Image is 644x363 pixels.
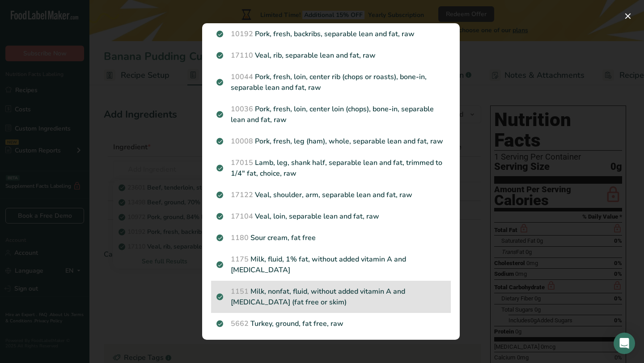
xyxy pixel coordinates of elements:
[216,104,445,125] p: Pork, fresh, loin, center loin (chops), bone-in, separable lean and fat, raw
[216,232,445,243] p: Sour cream, fat free
[216,72,445,93] p: Pork, fresh, loin, center rib (chops or roasts), bone-in, separable lean and fat, raw
[216,157,445,179] p: Lamb, leg, shank half, separable lean and fat, trimmed to 1/4" fat, choice, raw
[216,286,445,308] p: Milk, nonfat, fluid, without added vitamin A and [MEDICAL_DATA] (fat free or skim)
[231,254,249,264] span: 1175
[231,190,253,200] span: 17122
[216,254,445,275] p: Milk, fluid, 1% fat, without added vitamin A and [MEDICAL_DATA]
[216,50,445,61] p: Veal, rib, separable lean and fat, raw
[231,233,249,243] span: 1180
[216,211,445,222] p: Veal, loin, separable lean and fat, raw
[231,51,253,60] span: 17110
[216,190,445,200] p: Veal, shoulder, arm, separable lean and fat, raw
[231,211,253,221] span: 17104
[231,104,253,114] span: 10036
[231,29,253,39] span: 10192
[231,158,253,168] span: 17015
[231,136,253,146] span: 10008
[216,318,445,329] p: Turkey, ground, fat free, raw
[231,72,253,82] span: 10044
[231,319,249,329] span: 5662
[216,136,445,147] p: Pork, fresh, leg (ham), whole, separable lean and fat, raw
[614,333,635,354] div: Open Intercom Messenger
[216,29,445,39] p: Pork, fresh, backribs, separable lean and fat, raw
[231,287,249,296] span: 1151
